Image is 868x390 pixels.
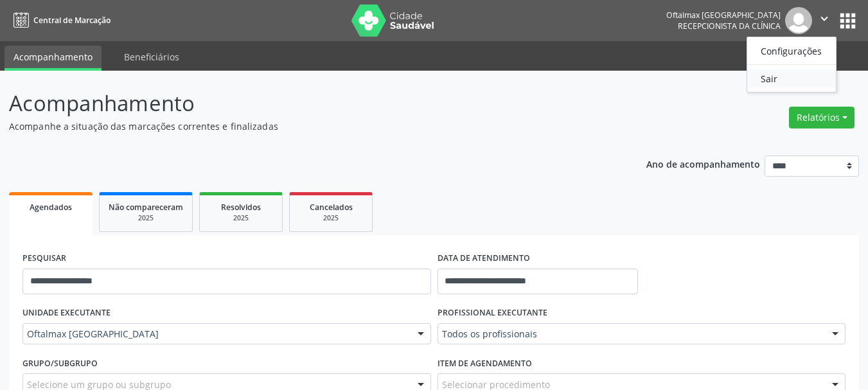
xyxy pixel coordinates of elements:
button:  [812,7,837,34]
p: Acompanhamento [9,87,604,120]
ul:  [747,37,837,93]
span: Central de Marcação [33,15,111,26]
label: DATA DE ATENDIMENTO [438,249,530,269]
span: Agendados [30,202,72,213]
div: 2025 [299,213,363,223]
button: Relatórios [789,107,855,129]
span: Recepcionista da clínica [678,21,781,31]
div: 2025 [209,213,273,223]
label: Grupo/Subgrupo [22,353,98,373]
div: Oftalmax [GEOGRAPHIC_DATA] [666,10,781,21]
a: Central de Marcação [9,10,111,31]
i:  [817,12,831,26]
label: Item de agendamento [438,353,532,373]
a: Beneficiários [115,46,188,68]
label: UNIDADE EXECUTANTE [22,303,111,323]
span: Resolvidos [221,202,261,213]
div: 2025 [109,213,183,223]
label: PROFISSIONAL EXECUTANTE [438,303,547,323]
a: Sair [747,69,836,87]
span: Cancelados [310,202,353,213]
img: img [785,7,812,34]
a: Configurações [747,42,836,60]
p: Acompanhe a situação das marcações correntes e finalizadas [9,120,604,133]
p: Ano de acompanhamento [646,155,760,172]
label: PESQUISAR [22,249,66,269]
a: Acompanhamento [4,46,102,71]
span: Oftalmax [GEOGRAPHIC_DATA] [27,328,405,341]
button: apps [837,10,859,32]
span: Todos os profissionais [442,328,820,341]
span: Não compareceram [109,202,183,213]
